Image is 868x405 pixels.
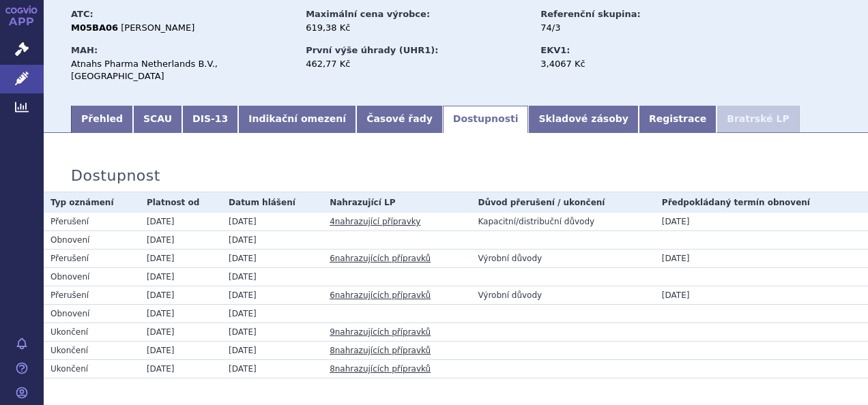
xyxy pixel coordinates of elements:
[222,250,323,268] td: [DATE]
[356,106,443,133] a: Časové řady
[133,106,182,133] a: SCAU
[330,254,335,263] span: 6
[443,106,529,133] a: Dostupnosti
[140,213,222,231] td: [DATE]
[471,192,654,213] th: Důvod přerušení / ukončení
[44,360,140,378] td: Ukončení
[222,323,323,342] td: [DATE]
[222,286,323,305] td: [DATE]
[306,45,438,55] strong: První výše úhrady (UHR1):
[306,9,430,19] strong: Maximální cena výrobce:
[330,290,335,300] span: 6
[306,22,527,34] div: 619,38 Kč
[222,213,323,231] td: [DATE]
[540,9,640,19] strong: Referenční skupina:
[71,22,118,33] strong: M05BA06
[330,290,431,300] a: 6nahrazujících přípravků
[140,305,222,323] td: [DATE]
[471,213,654,231] td: Kapacitní/distribuční důvody
[330,346,431,355] a: 8nahrazujících přípravků
[182,106,238,133] a: DIS-13
[44,268,140,286] td: Obnovení
[44,192,140,213] th: Typ oznámení
[330,217,420,226] a: 4nahrazující přípravky
[222,305,323,323] td: [DATE]
[44,323,140,342] td: Ukončení
[140,323,222,342] td: [DATE]
[655,213,868,231] td: [DATE]
[44,286,140,305] td: Přerušení
[330,217,335,226] span: 4
[222,268,323,286] td: [DATE]
[140,342,222,360] td: [DATE]
[330,364,335,374] span: 8
[71,106,133,133] a: Přehled
[222,342,323,360] td: [DATE]
[471,250,654,268] td: Výrobní důvody
[330,254,431,263] a: 6nahrazujících přípravků
[655,286,868,305] td: [DATE]
[71,9,93,19] strong: ATC:
[222,192,323,213] th: Datum hlášení
[238,106,356,133] a: Indikační omezení
[44,231,140,250] td: Obnovení
[330,327,335,337] span: 9
[330,327,431,337] a: 9nahrazujících přípravků
[44,342,140,360] td: Ukončení
[330,346,335,355] span: 8
[140,268,222,286] td: [DATE]
[540,22,694,34] div: 74/3
[639,106,717,133] a: Registrace
[655,250,868,268] td: [DATE]
[330,364,431,374] a: 8nahrazujících přípravků
[140,231,222,250] td: [DATE]
[471,286,654,305] td: Výrobní důvody
[71,45,98,55] strong: MAH:
[306,58,527,70] div: 462,77 Kč
[71,58,293,82] div: Atnahs Pharma Netherlands B.V., [GEOGRAPHIC_DATA]
[44,305,140,323] td: Obnovení
[540,58,694,70] div: 3,4067 Kč
[44,250,140,268] td: Přerušení
[44,213,140,231] td: Přerušení
[655,192,868,213] th: Předpokládaný termín obnovení
[323,192,471,213] th: Nahrazující LP
[222,360,323,378] td: [DATE]
[140,360,222,378] td: [DATE]
[140,286,222,305] td: [DATE]
[528,106,638,133] a: Skladové zásoby
[140,250,222,268] td: [DATE]
[71,167,160,185] h3: Dostupnost
[121,22,194,33] span: [PERSON_NAME]
[140,192,222,213] th: Platnost od
[222,231,323,250] td: [DATE]
[540,45,570,55] strong: EKV1:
